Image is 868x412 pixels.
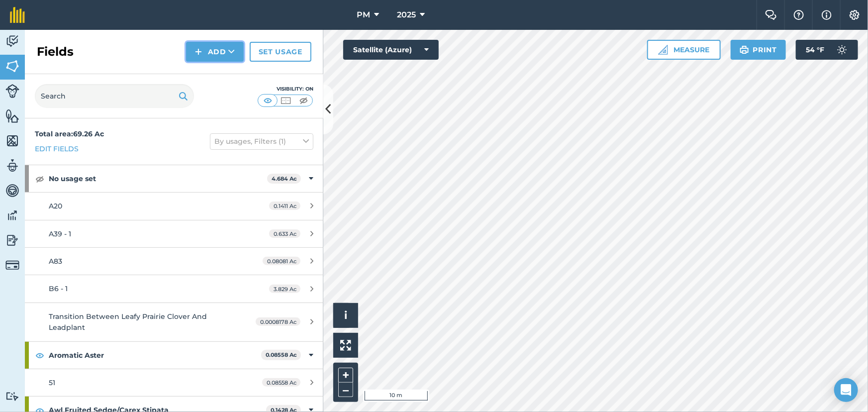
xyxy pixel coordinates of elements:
span: A83 [49,257,62,266]
img: svg+xml;base64,PD94bWwgdmVyc2lvbj0iMS4wIiBlbmNvZGluZz0idXRmLTgiPz4KPCEtLSBHZW5lcmF0b3I6IEFkb2JlIE... [5,158,19,173]
strong: No usage set [49,165,267,192]
button: – [338,383,353,397]
a: Set usage [250,42,311,62]
img: svg+xml;base64,PHN2ZyB4bWxucz0iaHR0cDovL3d3dy53My5vcmcvMjAwMC9zdmciIHdpZHRoPSIxNCIgaGVpZ2h0PSIyNC... [195,46,202,58]
span: i [344,309,347,321]
div: No usage set4.684 Ac [25,165,323,192]
img: svg+xml;base64,PHN2ZyB4bWxucz0iaHR0cDovL3d3dy53My5vcmcvMjAwMC9zdmciIHdpZHRoPSI1NiIgaGVpZ2h0PSI2MC... [5,133,19,148]
span: 0.08558 Ac [262,378,300,387]
span: 0.1411 Ac [269,202,300,210]
span: 2025 [397,9,416,21]
a: B6 - 13.829 Ac [25,275,323,302]
strong: 0.08558 Ac [266,351,297,358]
span: 3.829 Ac [269,285,300,293]
img: svg+xml;base64,PHN2ZyB4bWxucz0iaHR0cDovL3d3dy53My5vcmcvMjAwMC9zdmciIHdpZHRoPSIxNyIgaGVpZ2h0PSIxNy... [822,9,832,21]
span: A20 [49,202,62,210]
input: Search [35,84,194,108]
strong: Total area : 69.26 Ac [35,129,104,138]
img: svg+xml;base64,PD94bWwgdmVyc2lvbj0iMS4wIiBlbmNvZGluZz0idXRmLTgiPz4KPCEtLSBHZW5lcmF0b3I6IEFkb2JlIE... [5,392,19,401]
span: Transition Between Leafy Prairie Clover And Leadplant [49,312,207,332]
h2: Fields [37,44,74,60]
img: Four arrows, one pointing top left, one top right, one bottom right and the last bottom left [340,340,351,351]
img: Ruler icon [658,45,668,55]
img: svg+xml;base64,PD94bWwgdmVyc2lvbj0iMS4wIiBlbmNvZGluZz0idXRmLTgiPz4KPCEtLSBHZW5lcmF0b3I6IEFkb2JlIE... [5,34,19,49]
a: 510.08558 Ac [25,369,323,396]
button: + [338,368,353,383]
button: 54 °F [796,40,858,60]
button: Add [186,42,244,62]
span: 0.08081 Ac [263,257,300,265]
img: fieldmargin Logo [10,7,25,23]
strong: Aromatic Aster [49,342,261,369]
button: Print [731,40,786,60]
img: svg+xml;base64,PHN2ZyB4bWxucz0iaHR0cDovL3d3dy53My5vcmcvMjAwMC9zdmciIHdpZHRoPSI1MCIgaGVpZ2h0PSI0MC... [262,96,274,105]
button: By usages, Filters (1) [210,133,313,149]
a: A830.08081 Ac [25,248,323,275]
button: Measure [647,40,721,60]
img: Two speech bubbles overlapping with the left bubble in the forefront [765,10,777,20]
img: svg+xml;base64,PD94bWwgdmVyc2lvbj0iMS4wIiBlbmNvZGluZz0idXRmLTgiPz4KPCEtLSBHZW5lcmF0b3I6IEFkb2JlIE... [5,183,19,198]
div: Aromatic Aster0.08558 Ac [25,342,323,369]
img: svg+xml;base64,PHN2ZyB4bWxucz0iaHR0cDovL3d3dy53My5vcmcvMjAwMC9zdmciIHdpZHRoPSIxOCIgaGVpZ2h0PSIyNC... [35,349,44,361]
span: 51 [49,378,55,387]
a: A200.1411 Ac [25,193,323,219]
span: A39 - 1 [49,229,71,238]
img: svg+xml;base64,PHN2ZyB4bWxucz0iaHR0cDovL3d3dy53My5vcmcvMjAwMC9zdmciIHdpZHRoPSIxOSIgaGVpZ2h0PSIyNC... [740,44,749,56]
img: A cog icon [849,10,861,20]
img: A question mark icon [793,10,805,20]
span: B6 - 1 [49,284,68,293]
img: svg+xml;base64,PD94bWwgdmVyc2lvbj0iMS4wIiBlbmNvZGluZz0idXRmLTgiPz4KPCEtLSBHZW5lcmF0b3I6IEFkb2JlIE... [832,40,852,60]
a: Edit fields [35,143,79,154]
img: svg+xml;base64,PHN2ZyB4bWxucz0iaHR0cDovL3d3dy53My5vcmcvMjAwMC9zdmciIHdpZHRoPSI1MCIgaGVpZ2h0PSI0MC... [297,96,310,105]
img: svg+xml;base64,PD94bWwgdmVyc2lvbj0iMS4wIiBlbmNvZGluZz0idXRmLTgiPz4KPCEtLSBHZW5lcmF0b3I6IEFkb2JlIE... [5,233,19,248]
button: Satellite (Azure) [343,40,439,60]
img: svg+xml;base64,PD94bWwgdmVyc2lvbj0iMS4wIiBlbmNvZGluZz0idXRmLTgiPz4KPCEtLSBHZW5lcmF0b3I6IEFkb2JlIE... [5,208,19,223]
div: Open Intercom Messenger [834,378,858,402]
img: svg+xml;base64,PHN2ZyB4bWxucz0iaHR0cDovL3d3dy53My5vcmcvMjAwMC9zdmciIHdpZHRoPSI1NiIgaGVpZ2h0PSI2MC... [5,59,19,74]
img: svg+xml;base64,PHN2ZyB4bWxucz0iaHR0cDovL3d3dy53My5vcmcvMjAwMC9zdmciIHdpZHRoPSI1NiIgaGVpZ2h0PSI2MC... [5,108,19,123]
span: 0.0008178 Ac [256,317,300,326]
a: Transition Between Leafy Prairie Clover And Leadplant0.0008178 Ac [25,303,323,341]
img: svg+xml;base64,PHN2ZyB4bWxucz0iaHR0cDovL3d3dy53My5vcmcvMjAwMC9zdmciIHdpZHRoPSIxOCIgaGVpZ2h0PSIyNC... [35,173,44,185]
img: svg+xml;base64,PD94bWwgdmVyc2lvbj0iMS4wIiBlbmNvZGluZz0idXRmLTgiPz4KPCEtLSBHZW5lcmF0b3I6IEFkb2JlIE... [5,258,19,272]
a: A39 - 10.633 Ac [25,220,323,247]
img: svg+xml;base64,PD94bWwgdmVyc2lvbj0iMS4wIiBlbmNvZGluZz0idXRmLTgiPz4KPCEtLSBHZW5lcmF0b3I6IEFkb2JlIE... [5,84,19,98]
span: 54 ° F [806,40,824,60]
button: i [333,303,358,328]
span: PM [357,9,370,21]
strong: 4.684 Ac [272,175,297,182]
img: svg+xml;base64,PHN2ZyB4bWxucz0iaHR0cDovL3d3dy53My5vcmcvMjAwMC9zdmciIHdpZHRoPSIxOSIgaGVpZ2h0PSIyNC... [179,90,188,102]
div: Visibility: On [258,85,313,93]
img: svg+xml;base64,PHN2ZyB4bWxucz0iaHR0cDovL3d3dy53My5vcmcvMjAwMC9zdmciIHdpZHRoPSI1MCIgaGVpZ2h0PSI0MC... [280,96,292,105]
span: 0.633 Ac [269,229,300,238]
